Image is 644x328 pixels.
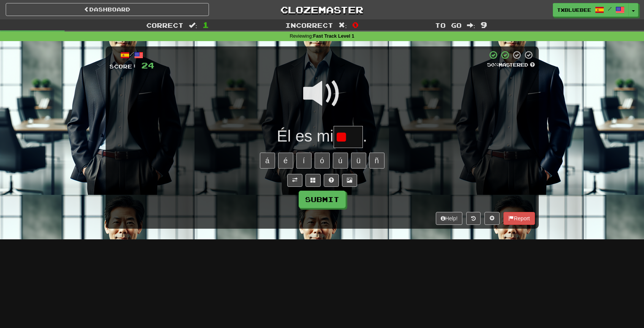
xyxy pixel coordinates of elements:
span: : [339,22,347,29]
span: Score: [109,63,137,70]
span: . [363,127,367,145]
a: Clozemaster [220,3,424,16]
div: / [109,50,154,60]
a: Dashboard [6,3,209,16]
span: : [189,22,197,29]
span: Incorrect [285,21,333,29]
a: TXBlueBee / [553,3,629,17]
button: Switch sentence to multiple choice alt+p [305,174,321,187]
button: Show image (alt+x) [342,174,357,187]
span: 9 [481,20,487,29]
button: Report [503,212,535,225]
span: 50 % [487,62,498,68]
button: ú [333,153,348,169]
button: Toggle translation (alt+t) [287,174,302,187]
span: / [608,6,612,11]
span: Él es mi [277,127,333,145]
div: Mastered [487,62,535,68]
button: Help! [436,212,463,225]
button: á [260,153,275,169]
span: Correct [146,21,184,29]
span: To go [435,21,462,29]
button: ü [351,153,366,169]
button: é [278,153,293,169]
strong: Fast Track Level 1 [313,33,354,39]
span: 1 [203,20,209,29]
button: Submit [299,191,346,208]
button: ó [315,153,330,169]
button: í [296,153,312,169]
span: TXBlueBee [557,6,591,13]
span: 0 [352,20,359,29]
span: : [467,22,475,29]
span: 24 [141,61,154,70]
button: Single letter hint - you only get 1 per sentence and score half the points! alt+h [324,174,339,187]
button: Round history (alt+y) [466,212,481,225]
button: ñ [369,153,385,169]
